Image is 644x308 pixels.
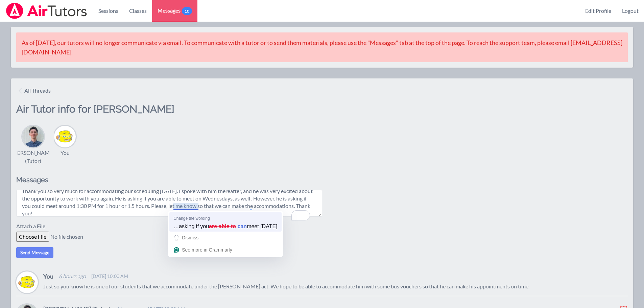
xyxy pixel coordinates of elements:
[22,126,44,147] img: Michael O'Connor
[16,190,322,217] textarea: To enrich screen reader interactions, please activate Accessibility in Grammarly extension settings
[24,87,51,95] span: All Threads
[61,149,70,157] div: You
[91,273,128,280] span: [DATE] 10:00 AM
[5,3,88,19] img: Airtutors Logo
[182,7,192,15] span: 10
[16,103,322,124] h2: Air Tutor info for [PERSON_NAME]
[43,282,628,290] p: Just so you know he is one of our students that we accommodate under the [PERSON_NAME] act. We ho...
[16,222,49,232] label: Attach a File
[16,176,322,184] h2: Messages
[16,247,53,258] button: Send Message
[12,149,54,165] div: [PERSON_NAME] (Tutor)
[16,84,53,97] a: All Threads
[16,32,628,62] div: As of [DATE], our tutors will no longer communicate via email. To communicate with a tutor or to ...
[59,272,86,280] span: 6 hours ago
[43,271,53,281] h4: You
[158,6,192,15] span: Messages
[54,126,76,147] img: Marisela Gonzalez
[16,271,38,293] img: Marisela Gonzalez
